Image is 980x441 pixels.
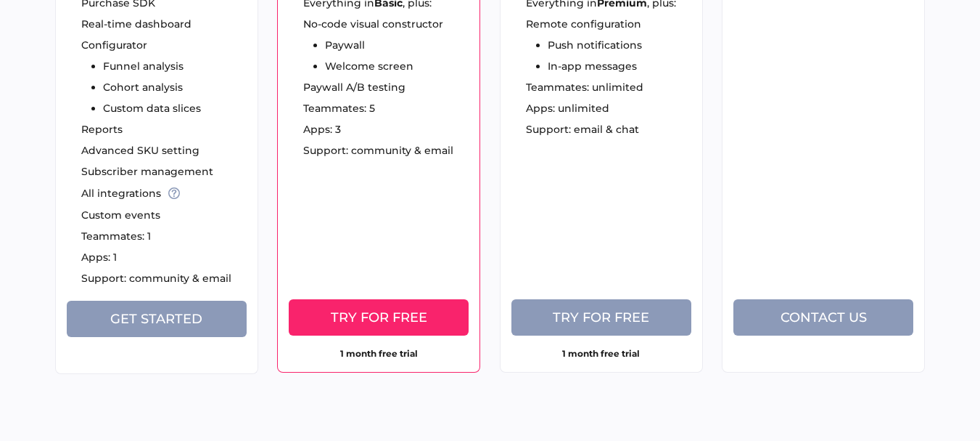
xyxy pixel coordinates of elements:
[110,311,202,327] span: Get Started
[340,348,418,359] strong: 1 month free trial
[303,145,453,155] span: Support: community & email
[81,231,151,241] span: Teammates: 1
[81,19,192,29] span: Real-time dashboard
[81,145,199,155] span: Advanced SKU setting
[303,124,341,134] span: Apps: 3
[81,166,213,177] span: Subscriber management
[289,299,469,336] button: Try for free
[103,82,201,92] li: Cohort analysis
[81,40,201,113] ul: Configurator
[325,61,443,71] li: Welcome screen
[526,103,609,113] span: Apps: unlimited
[553,309,649,325] span: Try for free
[526,19,642,71] ul: Remote configuration
[67,301,247,337] button: Get Started
[81,210,160,220] span: Custom events
[81,252,117,262] span: Apps: 1
[511,299,691,336] button: Try for free
[325,40,443,50] li: Paywall
[81,188,161,198] span: All integrations
[548,40,642,50] li: Push notifications
[303,82,405,92] span: Paywall A/B testing
[303,103,375,113] span: Teammates: 5
[548,61,642,71] li: In-app messages
[103,103,201,113] li: Custom data slices
[303,19,443,71] ul: No-code visual constructor
[81,273,231,283] span: Support: community & email
[526,82,643,92] span: Teammates: unlimited
[526,124,639,134] span: Support: email & chat
[562,348,640,359] strong: 1 month free trial
[331,309,427,325] span: Try for free
[733,299,913,336] button: Contact us
[103,61,201,71] li: Funnel analysis
[81,124,123,134] span: Reports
